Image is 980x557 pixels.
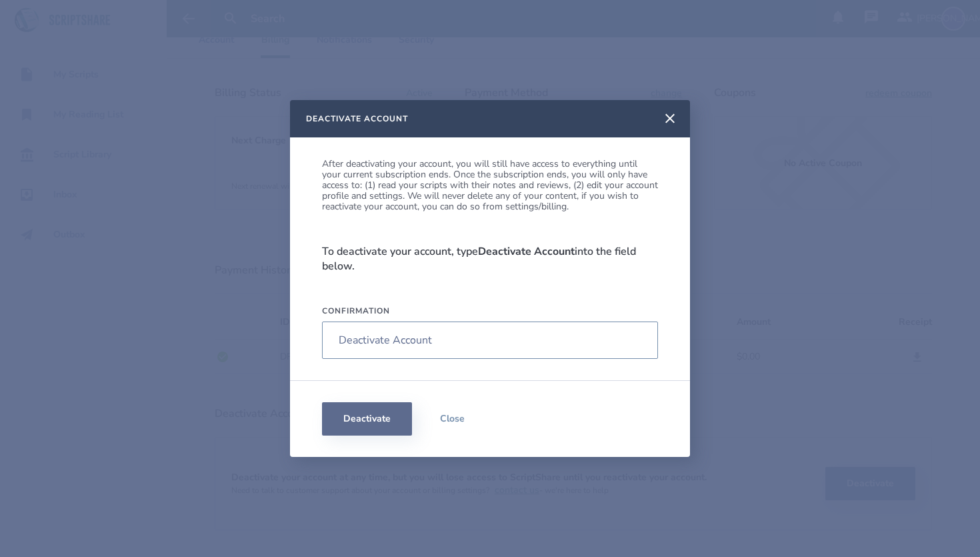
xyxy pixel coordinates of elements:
h2: Deactivate Account [306,113,408,124]
strong: Deactivate Account [478,244,575,259]
button: Deactivate [322,402,412,436]
p: After deactivating your account, you will still have access to everything until your current subs... [322,159,658,212]
button: Close [412,402,492,436]
label: Confirmation [322,306,658,316]
p: To deactivate your account, type into the field below. [322,244,658,273]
